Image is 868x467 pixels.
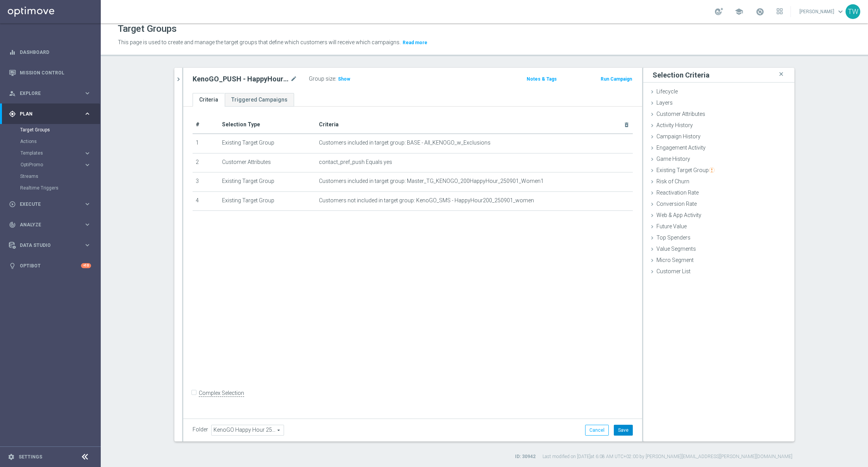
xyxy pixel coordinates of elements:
span: Existing Target Group [656,167,715,173]
span: OptiPromo [21,162,76,167]
i: keyboard_arrow_right [84,90,91,97]
td: Existing Target Group [219,172,316,192]
button: Read more [402,38,428,47]
div: +10 [81,263,91,268]
span: Web & App Activity [656,212,701,218]
div: Streams [20,171,100,182]
div: Actions [20,136,100,147]
span: Micro Segment [656,257,694,263]
i: close [777,69,785,79]
i: lightbulb [9,262,16,269]
div: Realtime Triggers [20,182,100,194]
button: Save [614,425,633,436]
div: Target Groups [20,124,100,136]
label: Last modified on [DATE] at 6:08 AM UTC+02:00 by [PERSON_NAME][EMAIL_ADDRESS][PERSON_NAME][DOMAIN_... [542,453,792,460]
i: person_search [9,90,16,97]
span: Customers included in target group: Master_TG_KENOGO_200HappyHour_250901_Women1 [319,178,544,184]
i: keyboard_arrow_right [84,241,91,249]
span: Customer Attributes [656,111,705,117]
div: Explore [9,90,84,97]
span: school [735,7,743,16]
button: Notes & Tags [526,75,558,83]
div: OptiPromo [21,162,84,167]
button: gps_fixed Plan keyboard_arrow_right [9,111,91,117]
span: Customers included in target group: BASE - All_KENOGO_w_Exclusions [319,140,491,146]
td: Existing Target Group [219,134,316,153]
h1: Target Groups [118,23,177,34]
span: Game History [656,156,690,162]
span: keyboard_arrow_down [836,7,845,16]
span: Layers [656,100,673,106]
a: Mission Control [20,62,91,83]
div: Mission Control [9,70,91,76]
button: Templates keyboard_arrow_right [20,150,91,156]
button: chevron_right [174,68,182,91]
i: gps_fixed [9,110,16,117]
span: Customer List [656,268,691,274]
h3: Selection Criteria [653,71,710,79]
div: Data Studio [9,242,84,249]
div: Analyze [9,221,84,228]
span: Conversion Rate [656,201,697,207]
button: Cancel [585,425,609,436]
button: Data Studio keyboard_arrow_right [9,242,91,248]
i: keyboard_arrow_right [84,161,91,169]
label: ID: 30942 [515,453,536,460]
span: Execute [20,202,84,207]
span: Customers not included in target group: KenoGO_SMS - HappyHour200_250901_women [319,197,534,204]
td: 4 [193,191,219,211]
td: Existing Target Group [219,191,316,211]
i: delete_forever [623,122,630,128]
span: Templates [21,151,76,155]
div: TW [846,4,860,19]
i: play_circle_outline [9,201,16,208]
div: Templates [20,147,100,159]
i: keyboard_arrow_right [84,200,91,208]
span: Engagement Activity [656,145,706,151]
a: Streams [20,173,81,179]
a: Criteria [193,93,225,107]
span: Criteria [319,121,339,128]
td: 3 [193,172,219,192]
label: Folder [193,426,208,433]
a: Optibot [20,255,81,276]
div: Plan [9,110,84,117]
button: lightbulb Optibot +10 [9,263,91,269]
button: track_changes Analyze keyboard_arrow_right [9,222,91,228]
a: Target Groups [20,127,81,133]
span: Value Segments [656,246,696,252]
a: Triggered Campaigns [225,93,294,107]
span: Reactivation Rate [656,190,699,196]
div: play_circle_outline Execute keyboard_arrow_right [9,201,91,207]
button: equalizer Dashboard [9,49,91,55]
td: 2 [193,153,219,172]
div: OptiPromo [20,159,100,171]
i: mode_edit [290,74,297,84]
button: Run Campaign [600,75,633,83]
a: Actions [20,138,81,145]
td: 1 [193,134,219,153]
th: # [193,116,219,134]
span: This page is used to create and manage the target groups that define which customers will receive... [118,39,401,45]
i: keyboard_arrow_right [84,221,91,228]
a: Dashboard [20,42,91,62]
span: Show [338,76,350,82]
div: OptiPromo keyboard_arrow_right [20,162,91,168]
div: Dashboard [9,42,91,62]
span: Future Value [656,223,687,229]
div: Mission Control [9,62,91,83]
td: Customer Attributes [219,153,316,172]
a: Realtime Triggers [20,185,81,191]
span: Analyze [20,222,84,227]
span: Plan [20,112,84,116]
div: Templates [21,151,84,155]
th: Selection Type [219,116,316,134]
span: contact_pref_push Equals yes [319,159,392,165]
button: person_search Explore keyboard_arrow_right [9,90,91,97]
